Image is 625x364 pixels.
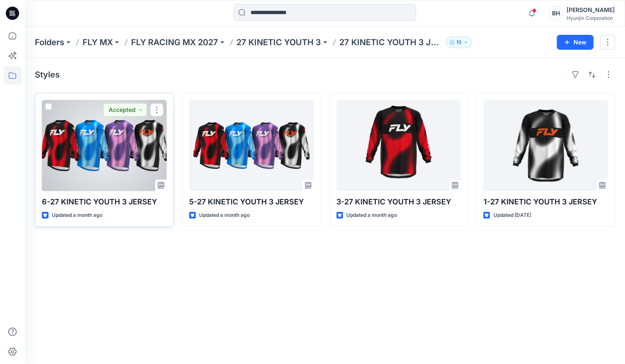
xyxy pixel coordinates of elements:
a: 1-27 KINETIC YOUTH 3 JERSEY [483,100,608,191]
p: Updated a month ago [199,211,250,220]
p: 27 KINETIC YOUTH 3 JERSEY [339,36,443,48]
a: 27 KINETIC YOUTH 3 [236,36,321,48]
p: Updated a month ago [346,211,397,220]
p: 3-27 KINETIC YOUTH 3 JERSEY [336,196,461,208]
a: FLY MX [83,36,113,48]
h4: Styles [35,70,60,80]
button: 10 [446,36,472,48]
p: Updated [DATE] [493,211,531,220]
a: 5-27 KINETIC YOUTH 3 JERSEY [189,100,314,191]
p: 5-27 KINETIC YOUTH 3 JERSEY [189,196,314,208]
button: New [557,35,593,50]
a: Folders [35,36,64,48]
p: 6-27 KINETIC YOUTH 3 JERSEY [42,196,167,208]
a: FLY RACING MX 2027 [131,36,218,48]
div: BH [548,6,563,21]
a: 6-27 KINETIC YOUTH 3 JERSEY [42,100,167,191]
p: 10 [456,38,462,47]
div: Hyunjin Corporation [567,15,615,21]
p: Updated a month ago [52,211,102,220]
div: [PERSON_NAME] [567,5,615,15]
a: 3-27 KINETIC YOUTH 3 JERSEY [336,100,461,191]
p: 1-27 KINETIC YOUTH 3 JERSEY [483,196,608,208]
